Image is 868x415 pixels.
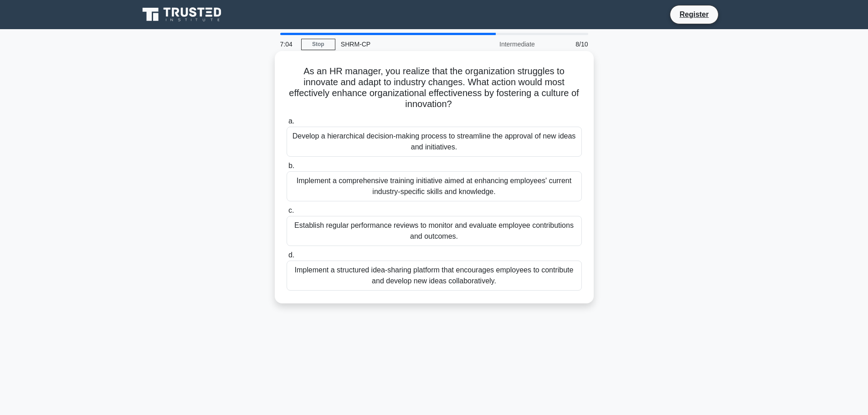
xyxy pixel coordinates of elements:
div: 8/10 [540,35,594,53]
div: SHRM-CP [335,35,461,53]
div: Develop a hierarchical decision-making process to streamline the approval of new ideas and initia... [287,127,582,157]
div: Establish regular performance reviews to monitor and evaluate employee contributions and outcomes. [287,216,582,246]
a: Register [674,9,714,20]
div: Implement a comprehensive training initiative aimed at enhancing employees' current industry-spec... [287,171,582,201]
span: b. [288,162,294,169]
div: 7:04 [275,35,301,53]
span: d. [288,251,294,259]
span: a. [288,117,294,125]
div: Intermediate [461,35,540,53]
div: Implement a structured idea-sharing platform that encourages employees to contribute and develop ... [287,261,582,291]
span: c. [288,206,294,214]
h5: As an HR manager, you realize that the organization struggles to innovate and adapt to industry c... [286,66,583,110]
a: Stop [301,39,335,50]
